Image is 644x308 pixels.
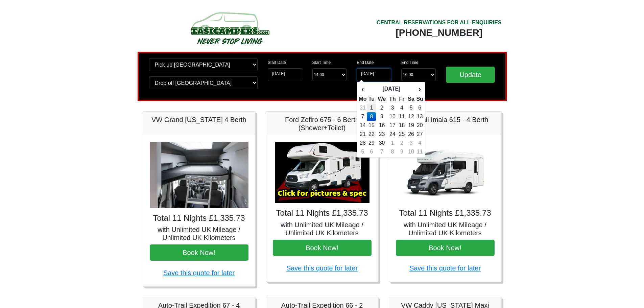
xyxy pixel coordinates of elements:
[446,67,495,83] input: Update
[397,139,406,147] td: 2
[166,9,294,47] img: campers-checkout-logo.png
[388,147,398,156] td: 8
[150,244,248,261] button: Book Now!
[367,95,376,103] th: Tu
[388,95,398,103] th: Th
[416,147,423,156] td: 11
[358,147,367,156] td: 5
[388,112,398,121] td: 10
[416,130,423,139] td: 27
[286,264,358,272] a: Save this quote for later
[273,221,372,237] h5: with Unlimited UK Mileage / Unlimited UK Kilometers
[163,269,235,277] a: Save this quote for later
[406,130,416,139] td: 26
[406,112,416,121] td: 12
[367,139,376,147] td: 29
[401,60,419,66] label: End Time
[358,95,367,103] th: Mo
[268,60,286,66] label: Start Date
[396,240,495,256] button: Book Now!
[358,139,367,147] td: 28
[376,139,387,147] td: 30
[150,116,248,124] h5: VW Grand [US_STATE] 4 Berth
[397,103,406,112] td: 4
[367,121,376,130] td: 15
[275,142,369,203] img: Ford Zefiro 675 - 6 Berth (Shower+Toilet)
[358,130,367,139] td: 21
[358,112,367,121] td: 7
[376,130,387,139] td: 23
[357,68,391,81] input: Return Date
[367,83,416,95] th: [DATE]
[416,83,423,95] th: ›
[268,68,302,81] input: Start Date
[406,147,416,156] td: 10
[376,121,387,130] td: 16
[150,213,248,223] h4: Total 11 Nights £1,335.73
[377,19,502,27] div: CENTRAL RESERVATIONS FOR ALL ENQUIRIES
[406,103,416,112] td: 5
[388,103,398,112] td: 3
[396,116,495,124] h5: Auto-trail Imala 615 - 4 Berth
[388,121,398,130] td: 17
[388,139,398,147] td: 1
[406,95,416,103] th: Sa
[416,112,423,121] td: 13
[312,60,331,66] label: Start Time
[376,95,387,103] th: We
[397,130,406,139] td: 25
[376,103,387,112] td: 2
[358,121,367,130] td: 14
[367,130,376,139] td: 22
[273,240,372,256] button: Book Now!
[397,112,406,121] td: 11
[397,121,406,130] td: 18
[367,147,376,156] td: 6
[397,147,406,156] td: 9
[358,83,367,95] th: ‹
[273,208,372,218] h4: Total 11 Nights £1,335.73
[397,95,406,103] th: Fr
[367,103,376,112] td: 1
[416,121,423,130] td: 20
[388,130,398,139] td: 24
[367,112,376,121] td: 8
[416,103,423,112] td: 6
[357,60,374,66] label: End Date
[376,112,387,121] td: 9
[396,208,495,218] h4: Total 11 Nights £1,335.73
[273,116,372,132] h5: Ford Zefiro 675 - 6 Berth (Shower+Toilet)
[150,226,248,242] h5: with Unlimited UK Mileage / Unlimited UK Kilometers
[406,121,416,130] td: 19
[377,27,502,39] div: [PHONE_NUMBER]
[406,139,416,147] td: 3
[416,95,423,103] th: Su
[150,142,248,208] img: VW Grand California 4 Berth
[398,142,493,203] img: Auto-trail Imala 615 - 4 Berth
[416,139,423,147] td: 4
[409,264,481,272] a: Save this quote for later
[358,103,367,112] td: 31
[396,221,495,237] h5: with Unlimited UK Mileage / Unlimited UK Kilometers
[376,147,387,156] td: 7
